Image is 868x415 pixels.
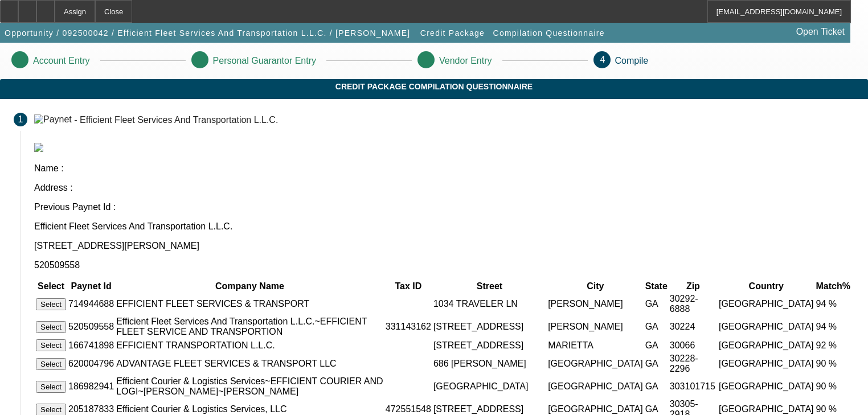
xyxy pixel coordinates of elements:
[615,56,649,66] p: Compile
[433,281,546,292] th: Street
[116,339,384,352] td: EFFICIENT TRANSPORTATION L.L.C.
[669,293,717,315] td: 30292-6888
[718,316,814,338] td: [GEOGRAPHIC_DATA]
[439,56,492,66] p: Vendor Entry
[74,114,278,124] div: - Efficient Fleet Services And Transportation L.L.C.
[385,316,432,338] td: 331143162
[420,28,485,38] span: Credit Package
[669,376,717,397] td: 303101715
[718,339,814,352] td: [GEOGRAPHIC_DATA]
[36,339,66,351] button: Select
[34,202,854,212] p: Previous Paynet Id :
[718,376,814,397] td: [GEOGRAPHIC_DATA]
[645,353,668,375] td: GA
[68,353,114,375] td: 620004796
[645,316,668,338] td: GA
[669,316,717,338] td: 30224
[645,339,668,352] td: GA
[417,23,488,43] button: Credit Package
[645,293,668,315] td: GA
[35,281,67,292] th: Select
[645,281,668,292] th: State
[490,23,608,43] button: Compilation Questionnaire
[68,316,114,338] td: 520509558
[34,163,854,174] p: Name :
[792,22,849,42] a: Open Ticket
[116,293,384,315] td: EFFICIENT FLEET SERVICES & TRANSPORT
[433,293,546,315] td: 1034 TRAVELER LN
[547,316,644,338] td: [PERSON_NAME]
[816,339,851,352] td: 92 %
[33,56,90,66] p: Account Entry
[547,293,644,315] td: [PERSON_NAME]
[68,376,114,397] td: 186982941
[34,260,854,270] p: 520509558
[547,376,644,397] td: [GEOGRAPHIC_DATA]
[718,353,814,375] td: [GEOGRAPHIC_DATA]
[34,183,854,193] p: Address :
[5,28,410,38] span: Opportunity / 092500042 / Efficient Fleet Services And Transportation L.L.C. / [PERSON_NAME]
[36,381,66,393] button: Select
[645,376,668,397] td: GA
[213,56,316,66] p: Personal Guarantor Entry
[68,339,114,352] td: 166741898
[36,358,66,370] button: Select
[816,281,851,292] th: Match%
[68,293,114,315] td: 714944688
[36,298,66,310] button: Select
[116,376,384,397] td: Efficient Courier & Logistics Services~EFFICIENT COURIER AND LOGI~[PERSON_NAME]~[PERSON_NAME]
[547,353,644,375] td: [GEOGRAPHIC_DATA]
[493,28,605,38] span: Compilation Questionnaire
[9,82,859,91] span: Credit Package Compilation Questionnaire
[718,281,814,292] th: Country
[816,353,851,375] td: 90 %
[433,316,546,338] td: [STREET_ADDRESS]
[34,114,72,125] img: Paynet
[669,281,717,292] th: Zip
[547,281,644,292] th: City
[34,241,854,251] p: [STREET_ADDRESS][PERSON_NAME]
[816,316,851,338] td: 94 %
[547,339,644,352] td: MARIETTA
[433,376,546,397] td: [GEOGRAPHIC_DATA]
[433,353,546,375] td: 686 [PERSON_NAME]
[34,221,854,232] p: Efficient Fleet Services And Transportation L.L.C.
[816,293,851,315] td: 94 %
[36,321,66,333] button: Select
[816,376,851,397] td: 90 %
[600,55,605,64] span: 4
[385,281,432,292] th: Tax ID
[433,339,546,352] td: [STREET_ADDRESS]
[34,143,43,152] img: paynet_logo.jpg
[68,281,114,292] th: Paynet Id
[669,339,717,352] td: 30066
[718,293,814,315] td: [GEOGRAPHIC_DATA]
[116,353,384,375] td: ADVANTAGE FLEET SERVICES & TRANSPORT LLC
[669,353,717,375] td: 30228-2296
[116,316,384,338] td: Efficient Fleet Services And Transportation L.L.C.~EFFICIENT FLEET SERVICE AND TRANSPORTION
[116,281,384,292] th: Company Name
[18,114,23,125] span: 1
